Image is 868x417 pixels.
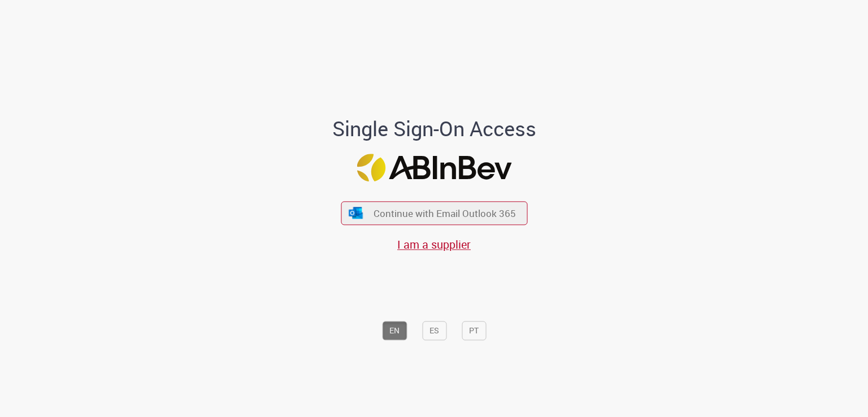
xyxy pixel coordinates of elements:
a: I am a supplier [397,237,471,252]
button: EN [382,322,407,341]
img: Logo ABInBev [357,154,511,181]
button: ícone Azure/Microsoft 360 Continue with Email Outlook 365 [341,202,527,225]
span: Continue with Email Outlook 365 [374,207,516,220]
button: ES [422,322,446,341]
h1: Single Sign-On Access [277,118,591,140]
img: ícone Azure/Microsoft 360 [348,207,364,219]
button: PT [462,322,486,341]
